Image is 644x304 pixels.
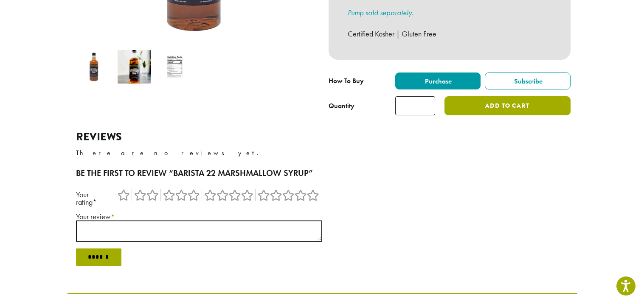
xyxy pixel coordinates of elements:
[77,50,111,84] img: Barista 22 Marshmallow Syrup
[513,77,543,86] span: Subscribe
[134,189,158,201] a: 2 of 5 stars
[204,189,253,201] a: 4 of 5 stars
[395,96,435,115] input: Product quantity
[76,167,313,178] span: Be the first to review “Barista 22 Marshmallow Syrup”
[348,8,413,17] a: Pump sold separately.
[76,147,568,159] p: There are no reviews yet.
[163,189,200,201] a: 3 of 5 stars
[76,131,568,143] h2: Reviews
[329,101,354,111] div: Quantity
[117,189,129,201] a: 1 of 5 stars
[257,189,319,201] a: 5 of 5 stars
[329,76,364,85] span: How To Buy
[424,77,452,86] span: Purchase
[158,50,191,84] img: Barista 22 Marshmallow Syrup - Image 3
[76,191,110,206] label: Your rating
[76,213,568,220] label: Your review
[348,27,551,41] p: Certified Kosher | Gluten Free
[118,50,151,84] img: Barista 22 Marshmallow Syrup - Image 2
[444,96,570,115] button: Add to cart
